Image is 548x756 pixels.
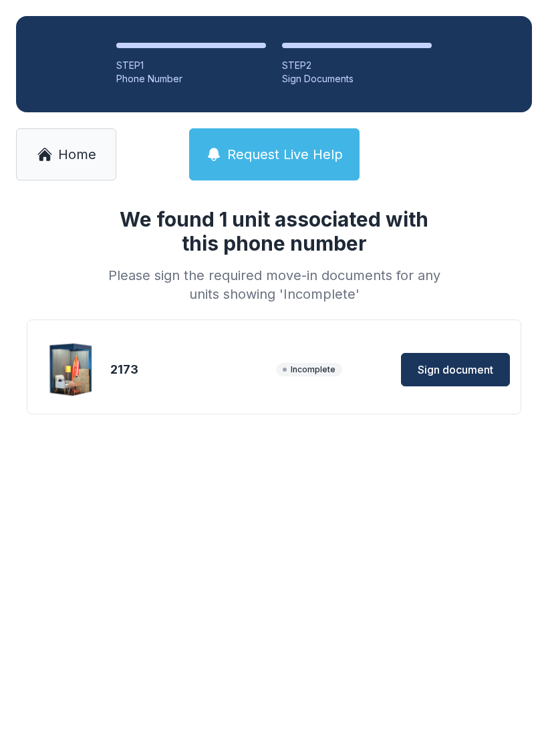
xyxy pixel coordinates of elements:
span: Home [58,145,96,164]
div: STEP 1 [116,59,266,72]
div: Phone Number [116,72,266,86]
span: Sign document [418,362,493,378]
span: Request Live Help [227,145,343,164]
div: STEP 2 [282,59,432,72]
div: 2173 [110,360,271,379]
div: Sign Documents [282,72,432,86]
h1: We found 1 unit associated with this phone number [103,207,445,255]
span: Incomplete [276,363,342,376]
div: Please sign the required move-in documents for any units showing 'Incomplete' [103,266,445,303]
